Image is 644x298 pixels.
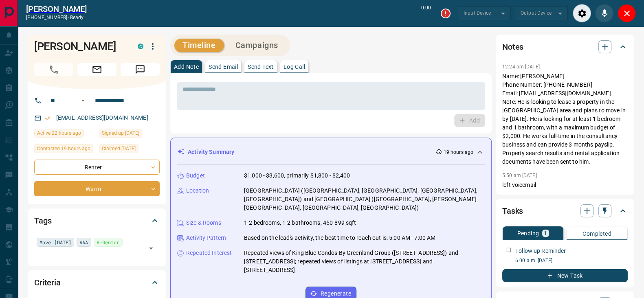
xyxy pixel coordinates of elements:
span: Move [DATE] [40,238,71,246]
span: Active 22 hours ago [37,129,81,137]
span: Contacted 19 hours ago [37,145,90,153]
p: Location [186,186,209,195]
h2: Notes [502,40,523,53]
button: Timeline [174,39,224,52]
p: Activity Summary [188,148,234,156]
p: Repeated Interest [186,249,232,257]
button: New Task [502,269,628,282]
p: left voicemail [502,181,628,189]
button: Campaigns [227,39,286,52]
span: A-Renter [97,238,120,246]
div: condos.ca [138,44,143,49]
div: Sun Sep 14 2025 [99,129,160,140]
div: Mon Oct 06 2025 [99,144,160,156]
div: Warm [34,181,160,196]
div: Mute [595,4,613,22]
p: Completed [582,231,611,237]
div: Notes [502,37,628,57]
h2: Tags [34,214,51,227]
p: 0:00 [421,4,431,22]
p: Log Call [284,64,305,70]
p: Follow up Reminder [515,247,566,255]
p: 19 hours ago [444,149,473,156]
span: AAA [79,238,88,246]
div: Wed Oct 15 2025 [34,129,95,140]
p: 1 [544,230,547,236]
div: Renter [34,160,160,175]
p: Budget [186,171,205,180]
p: [GEOGRAPHIC_DATA] ([GEOGRAPHIC_DATA], [GEOGRAPHIC_DATA], [GEOGRAPHIC_DATA], [GEOGRAPHIC_DATA]) an... [244,186,485,212]
p: 5:50 am [DATE] [502,173,537,178]
div: Wed Oct 15 2025 [34,144,95,156]
div: Audio Settings [573,4,591,22]
p: Send Text [248,64,274,70]
p: 1-2 bedrooms, 1-2 bathrooms, 450-899 sqft [244,219,356,227]
p: Activity Pattern [186,234,226,242]
button: Open [145,243,157,254]
p: [PHONE_NUMBER] - [26,14,87,21]
span: Email [77,63,116,76]
div: Activity Summary19 hours ago [177,145,485,160]
div: Close [618,4,636,22]
span: Signed up [DATE] [102,129,139,137]
p: Name: [PERSON_NAME] Phone Number: [PHONE_NUMBER] Email: [EMAIL_ADDRESS][DOMAIN_NAME] Note: He is ... [502,72,628,166]
h1: [PERSON_NAME] [34,40,125,53]
div: Tags [34,211,160,230]
p: 12:24 am [DATE] [502,64,540,70]
a: [EMAIL_ADDRESS][DOMAIN_NAME] [56,114,148,121]
a: [PERSON_NAME] [26,4,87,14]
p: Pending [517,230,539,236]
span: Message [121,63,160,76]
p: $1,000 - $3,600, primarily $1,800 - $2,400 [244,171,350,180]
p: 6:00 a.m. [DATE] [515,257,628,264]
div: Tasks [502,201,628,221]
p: Send Email [209,64,238,70]
p: Repeated views of King Blue Condos By Greenland Group ([STREET_ADDRESS]) and [STREET_ADDRESS]; re... [244,249,485,274]
span: ready [70,15,84,20]
div: Criteria [34,273,160,292]
button: Open [78,96,88,105]
p: Size & Rooms [186,219,221,227]
h2: Criteria [34,276,61,289]
h2: Tasks [502,204,523,217]
span: Call [34,63,73,76]
p: Add Note [174,64,199,70]
svg: Email Verified [45,115,51,121]
span: Claimed [DATE] [102,145,136,153]
p: Based on the lead's activity, the best time to reach out is: 5:00 AM - 7:00 AM [244,234,435,242]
